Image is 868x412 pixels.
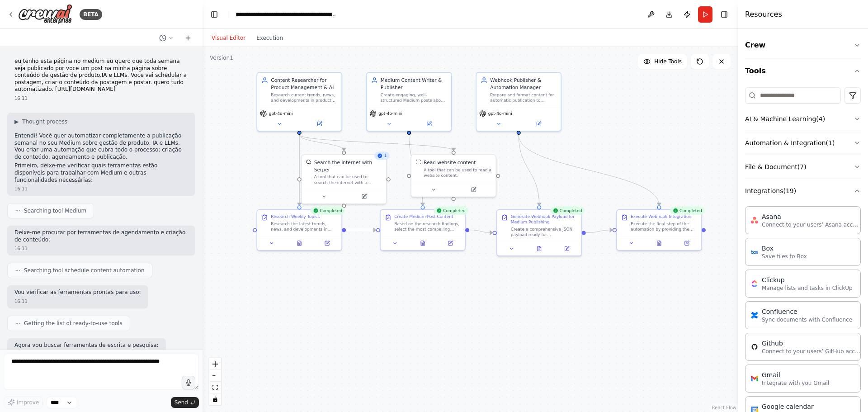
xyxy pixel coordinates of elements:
[718,8,731,21] button: Hide right sidebar
[751,217,758,224] img: Asana
[469,227,493,236] g: Edge from 0ed8fe75-8158-4e84-8a1e-77c2787e6275 to 6fac924e-7664-4382-be6d-4b708633a6cf
[439,239,462,247] button: Open in side panel
[271,92,337,103] div: Research current trends, news, and developments in product management, AI, and LLMs to provide ri...
[209,393,221,405] button: toggle interactivity
[751,375,758,382] img: Gmail
[4,397,43,408] button: Improve
[14,118,19,125] span: ▶
[751,248,758,256] img: Box
[300,120,339,128] button: Open in side panel
[745,58,861,84] button: Tools
[490,77,557,90] div: Webhook Publisher & Automation Manager
[751,312,758,319] img: Confluence
[762,284,853,292] p: Manage lists and tasks in ClickUp
[762,221,861,228] p: Connect to your users’ Asana accounts
[751,343,758,350] img: GitHub
[315,239,339,247] button: Open in side panel
[80,9,102,20] div: BETA
[762,348,861,355] p: Connect to your users’ GitHub accounts
[14,118,67,125] button: ▶Thought process
[296,135,457,151] g: Edge from 8676281d-86f3-4dfe-b741-7f0c38ebe113 to 5c544f2e-108c-48b1-a7bc-c16e1e90d669
[14,245,188,252] div: 16:11
[269,111,293,116] span: gpt-4o-mini
[519,120,558,128] button: Open in side panel
[344,193,383,201] button: Open in side panel
[645,239,674,247] button: View output
[209,358,221,405] div: React Flow controls
[206,33,251,43] button: Visual Editor
[209,358,221,370] button: zoom in
[18,4,72,24] img: Logo
[550,207,585,215] div: Completed
[271,77,337,90] div: Content Researcher for Product Management & AI
[380,209,465,251] div: CompletedCreate Medium Post ContentBased on the research findings, select the most compelling top...
[555,245,579,253] button: Open in side panel
[745,9,782,20] h4: Resources
[394,221,461,232] div: Based on the research findings, select the most compelling topic and create a complete Medium pos...
[762,212,861,221] div: Asana
[310,207,345,215] div: Completed
[209,382,221,393] button: fit view
[14,133,188,161] p: Entendi! Você quer automatizar completamente a publicação semanal no seu Medium sobre gestão de p...
[408,239,437,247] button: View output
[670,207,705,215] div: Completed
[171,397,199,408] button: Send
[24,207,86,214] span: Searching tool Medium
[745,155,861,179] button: File & Document(7)
[251,33,288,43] button: Execution
[366,72,452,131] div: Medium Content Writer & PublisherCreate engaging, well-structured Medium posts about product mana...
[411,154,496,197] div: ScrapeWebsiteToolRead website contentA tool that can be used to read a website content.
[256,209,342,251] div: CompletedResearch Weekly TopicsResearch the latest trends, news, and developments in product mana...
[424,159,476,166] div: Read website content
[745,107,861,131] button: AI & Machine Learning(4)
[476,72,561,131] div: Webhook Publisher & Automation ManagerPrepare and format content for automatic publication to Med...
[745,131,861,155] button: Automation & Integration(1)
[384,153,387,158] span: 1
[454,185,493,194] button: Open in side panel
[638,54,687,69] button: Hide Tools
[14,289,141,296] p: Vou verificar as ferramentas prontas para uso:
[182,376,195,389] button: Click to speak your automation idea
[762,339,861,348] div: Github
[745,33,861,58] button: Crew
[762,307,852,316] div: Confluence
[256,72,342,131] div: Content Researcher for Product Management & AIResearch current trends, news, and developments in ...
[515,135,543,205] g: Edge from 19e4fb3e-68b7-4129-b84d-96b3b4824d90 to 6fac924e-7664-4382-be6d-4b708633a6cf
[586,227,613,236] g: Edge from 6fac924e-7664-4382-be6d-4b708633a6cf to 4b802903-170a-43ad-b8a3-713eec3b7b8c
[394,214,453,219] div: Create Medium Post Content
[22,118,67,125] span: Thought process
[525,245,554,253] button: View output
[346,227,376,233] g: Edge from 67e978ab-4249-49b1-8bbb-52677eadb731 to 0ed8fe75-8158-4e84-8a1e-77c2787e6275
[434,207,468,215] div: Completed
[616,209,702,251] div: CompletedExecute Webhook IntegrationExecute the final step of the automation by providing the com...
[515,135,663,205] g: Edge from 19e4fb3e-68b7-4129-b84d-96b3b4824d90 to 4b802903-170a-43ad-b8a3-713eec3b7b8c
[306,159,311,165] img: SerperDevTool
[175,399,188,406] span: Send
[24,320,123,327] span: Getting the list of ready-to-use tools
[631,214,691,219] div: Execute Webhook Integration
[17,399,39,406] span: Improve
[24,267,145,274] span: Searching tool schedule content automation
[762,370,829,379] div: Gmail
[675,239,698,247] button: Open in side panel
[381,92,447,103] div: Create engaging, well-structured Medium posts about product management, AI, and LLMs that provide...
[654,58,682,65] span: Hide Tools
[285,239,314,247] button: View output
[751,280,758,287] img: ClickUp
[496,209,582,256] div: CompletedGenerate Webhook Payload for Medium PublishingCreate a comprehensive JSON payload ready ...
[314,174,382,185] div: A tool that can be used to search the internet with a search_query. Supports different search typ...
[14,162,188,184] p: Primeiro, deixe-me verificar quais ferramentas estão disponíveis para trabalhar com Medium e outr...
[14,229,188,243] p: Deixe-me procurar por ferramentas de agendamento e criação de conteúdo:
[762,379,829,387] p: Integrate with you Gmail
[271,221,337,232] div: Research the latest trends, news, and developments in product management, AI, and LLMs for the we...
[381,77,447,90] div: Medium Content Writer & Publisher
[181,33,195,43] button: Start a new chat
[424,167,491,178] div: A tool that can be used to read a website content.
[156,33,177,43] button: Switch to previous chat
[209,370,221,382] button: zoom out
[511,214,577,225] div: Generate Webhook Payload for Medium Publishing
[488,111,512,116] span: gpt-4o-mini
[406,134,426,205] g: Edge from 7c60bbec-ea57-4fe6-8b82-9fb291d77ae2 to 0ed8fe75-8158-4e84-8a1e-77c2787e6275
[762,316,852,323] p: Sync documents with Confluence
[208,8,221,21] button: Hide left sidebar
